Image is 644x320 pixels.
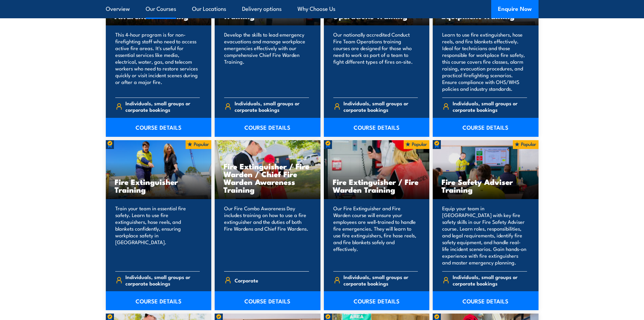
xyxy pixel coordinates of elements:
[115,178,203,193] h3: Fire Extinguisher Training
[333,178,421,193] h3: Fire Extinguisher / Fire Warden Training
[106,118,212,137] a: COURSE DETAILS
[224,31,309,92] p: Develop the skills to lead emergency evacuations and manage workplace emergencies effectively wit...
[333,205,418,266] p: Our Fire Extinguisher and Fire Warden course will ensure your employees are well-trained to handl...
[442,31,527,92] p: Learn to use fire extinguishers, hose reels, and fire blankets effectively. Ideal for technicians...
[333,31,418,92] p: Our nationally accredited Conduct Fire Team Operations training courses are designed for those wh...
[215,291,320,310] a: COURSE DETAILS
[433,291,539,310] a: COURSE DETAILS
[235,275,258,285] span: Corporate
[106,291,212,310] a: COURSE DETAILS
[333,4,421,20] h3: Conduct Fire Team Operations Training
[235,100,309,113] span: Individuals, small groups or corporate bookings
[125,274,200,286] span: Individuals, small groups or corporate bookings
[433,118,539,137] a: COURSE DETAILS
[224,205,309,266] p: Our Fire Combo Awareness Day includes training on how to use a fire extinguisher and the duties o...
[324,118,430,137] a: COURSE DETAILS
[343,100,418,113] span: Individuals, small groups or corporate bookings
[215,118,320,137] a: COURSE DETAILS
[453,100,527,113] span: Individuals, small groups or corporate bookings
[442,178,530,193] h3: Fire Safety Adviser Training
[343,274,418,286] span: Individuals, small groups or corporate bookings
[442,205,527,266] p: Equip your team in [GEOGRAPHIC_DATA] with key fire safety skills in our Fire Safety Adviser cours...
[115,205,200,266] p: Train your team in essential fire safety. Learn to use fire extinguishers, hose reels, and blanke...
[115,31,200,92] p: This 4-hour program is for non-firefighting staff who need to access active fire areas. It's usef...
[453,274,527,286] span: Individuals, small groups or corporate bookings
[115,4,203,20] h3: [PERSON_NAME] Fire Awareness Training
[125,100,200,113] span: Individuals, small groups or corporate bookings
[223,4,312,20] h3: Chief Fire Warden Training
[223,162,312,193] h3: Fire Extinguisher / Fire Warden / Chief Fire Warden Awareness Training
[324,291,430,310] a: COURSE DETAILS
